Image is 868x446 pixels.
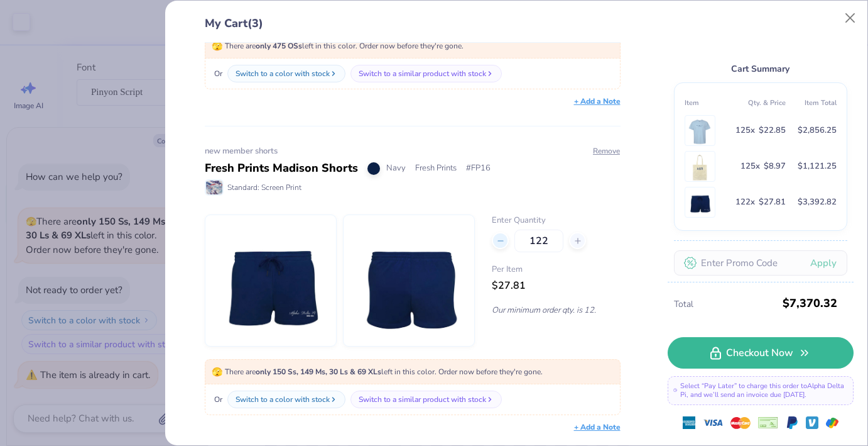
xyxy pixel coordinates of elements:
[359,68,486,79] div: Switch to a similar product with stock
[688,187,712,217] img: Fresh Prints FP16
[514,230,563,252] input: – –
[466,162,491,175] span: # FP16
[492,279,526,293] span: $27.81
[668,337,854,369] a: Checkout Now
[703,413,723,433] img: visa
[256,41,302,51] strong: only 475 OSs
[574,421,621,433] div: + Add a Note
[415,162,457,175] span: Fresh Prints
[212,366,222,378] span: 🫣
[838,6,862,30] button: Close
[798,195,837,209] span: $3,392.82
[492,264,620,276] span: Per Item
[350,65,502,82] button: Switch to a similar product with stock
[783,292,837,315] span: $7,370.32
[592,145,621,157] button: Remove
[212,68,222,79] span: Or
[236,394,330,405] div: Switch to a color with stock
[212,394,222,405] span: Or
[205,15,621,43] div: My Cart (3)
[759,195,786,209] span: $27.81
[236,68,330,79] div: Switch to a color with stock
[386,162,406,175] span: Navy
[735,195,755,209] span: 122 x
[741,159,760,174] span: 125 x
[227,65,345,82] button: Switch to a color with stock
[798,159,837,174] span: $1,121.25
[256,367,381,377] strong: only 150 Ss, 149 Ms, 30 Ls & 69 XLs
[764,159,786,174] span: $8.97
[492,304,620,316] p: Our minimum order qty. is 12.
[674,298,779,311] span: Total
[350,391,502,408] button: Switch to a similar product with stock
[205,160,358,177] div: Fresh Prints Madison Shorts
[206,181,222,194] img: Standard: Screen Print
[227,182,301,193] span: Standard: Screen Print
[758,416,778,429] img: cheque
[674,250,847,276] input: Enter Promo Code
[786,416,798,429] img: Paypal
[217,215,325,346] img: Fresh Prints FP16
[359,394,486,405] div: Switch to a similar product with stock
[685,93,735,113] th: Item
[205,145,621,158] div: new member shorts
[798,123,837,138] span: $2,856.25
[806,416,818,429] img: Venmo
[786,93,837,113] th: Item Total
[212,41,464,51] span: There are left in this color. Order now before they're gone.
[759,123,786,138] span: $22.85
[683,416,695,429] img: express
[492,215,620,227] label: Enter Quantity
[730,413,751,433] img: master-card
[668,376,854,405] div: Select “Pay Later” to charge this order to Alpha Delta Pi , and we’ll send an invoice due [DATE].
[574,96,621,107] div: + Add a Note
[735,123,755,138] span: 125 x
[212,367,543,377] span: There are left in this color. Order now before they're gone.
[227,391,345,408] button: Switch to a color with stock
[688,152,712,181] img: BAGedge BE007
[688,116,712,145] img: Comfort Colors C1717
[735,93,786,113] th: Qty. & Price
[355,215,463,346] img: Fresh Prints FP16
[674,62,847,76] div: Cart Summary
[826,416,838,429] img: GPay
[212,40,222,52] span: 🫣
